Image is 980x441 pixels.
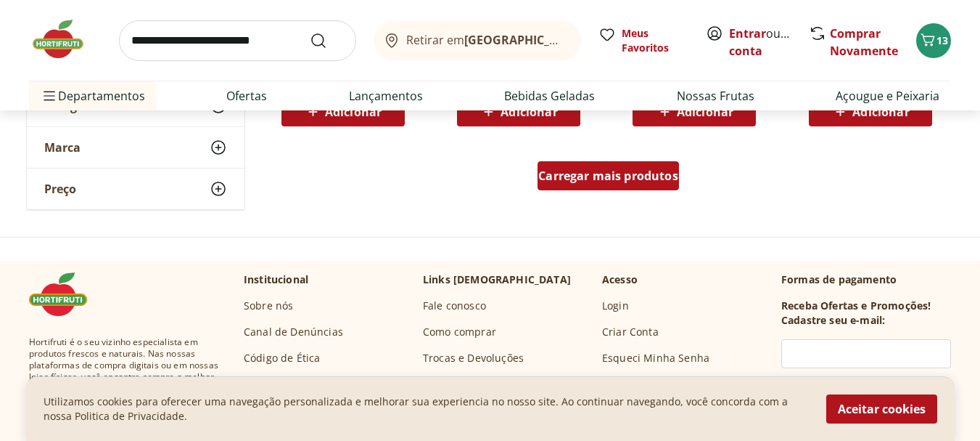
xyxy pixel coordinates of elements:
[41,78,145,113] span: Departamentos
[633,97,756,126] button: Adicionar
[464,32,709,48] b: [GEOGRAPHIC_DATA]/[GEOGRAPHIC_DATA]
[29,272,102,316] img: Hortifruti
[423,351,524,365] a: Trocas e Devoluções
[836,87,939,105] a: Açougue e Peixaria
[538,170,678,182] span: Carregar mais produtos
[781,272,951,287] p: Formas de pagamento
[44,395,809,424] p: Utilizamos cookies para oferecer uma navegação personalizada e melhorar sua experiencia no nosso ...
[457,97,580,126] button: Adicionar
[244,351,320,365] a: Código de Ética
[729,25,794,60] span: ou
[310,32,345,49] button: Submit Search
[538,161,679,196] a: Carregar mais produtos
[281,97,405,126] button: Adicionar
[501,106,557,118] span: Adicionar
[602,272,638,287] p: Acesso
[244,325,343,339] a: Canal de Denúncias
[406,33,567,46] span: Retirar em
[809,97,932,126] button: Adicionar
[29,17,102,61] img: Hortifruti
[677,87,754,105] a: Nossas Frutas
[349,87,423,105] a: Lançamentos
[423,299,486,313] a: Fale conosco
[936,33,948,47] span: 13
[598,26,688,55] a: Meus Favoritos
[374,20,581,61] button: Retirar em[GEOGRAPHIC_DATA]/[GEOGRAPHIC_DATA]
[677,106,733,118] span: Adicionar
[423,272,571,287] p: Links [DEMOGRAPHIC_DATA]
[44,182,76,196] span: Preço
[226,87,267,105] a: Ofertas
[423,325,496,339] a: Como comprar
[781,299,931,313] h3: Receba Ofertas e Promoções!
[826,395,937,424] button: Aceitar cookies
[622,26,688,55] span: Meus Favoritos
[852,106,909,118] span: Adicionar
[830,25,898,59] a: Comprar Novamente
[602,299,629,313] a: Login
[916,23,951,58] button: Carrinho
[729,25,809,59] a: Criar conta
[244,299,293,313] a: Sobre nós
[729,25,766,41] a: Entrar
[244,272,308,287] p: Institucional
[41,78,58,113] button: Menu
[602,325,659,339] a: Criar Conta
[325,106,382,118] span: Adicionar
[781,313,885,328] h3: Cadastre seu e-mail:
[602,351,709,365] a: Esqueci Minha Senha
[27,127,244,168] button: Marca
[44,140,81,155] span: Marca
[504,87,595,105] a: Bebidas Geladas
[119,20,356,61] input: search
[27,169,244,209] button: Preço
[29,336,221,418] span: Hortifruti é o seu vizinho especialista em produtos frescos e naturais. Nas nossas plataformas de...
